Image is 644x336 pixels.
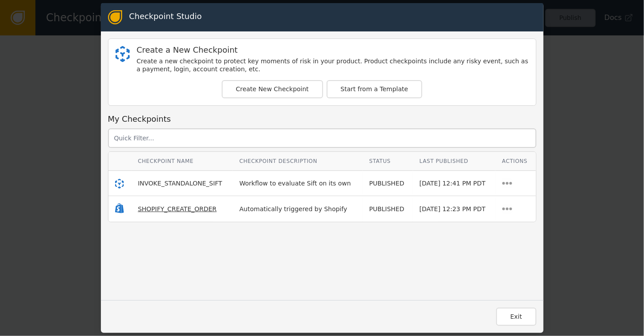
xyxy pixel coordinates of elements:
[420,205,489,214] div: [DATE] 12:23 PM PDT
[129,10,202,24] div: Checkpoint Studio
[239,180,351,187] span: Workflow to evaluate Sift on its own
[138,180,223,187] span: INVOKE_STANDALONE_SIFT
[369,205,406,214] div: PUBLISHED
[496,308,536,326] button: Exit
[420,179,489,188] div: [DATE] 12:41 PM PDT
[137,58,529,73] div: Create a new checkpoint to protect key moments of risk in your product. Product checkpoints inclu...
[222,80,323,98] button: Create New Checkpoint
[233,152,362,171] th: Checkpoint Description
[239,205,347,212] span: Automatically triggered by Shopify
[362,152,413,171] th: Status
[327,80,423,98] button: Start from a Template
[137,46,529,54] div: Create a New Checkpoint
[108,113,536,125] div: My Checkpoints
[369,179,406,188] div: PUBLISHED
[495,152,536,171] th: Actions
[413,152,496,171] th: Last Published
[131,152,233,171] th: Checkpoint Name
[108,128,536,148] input: Quick Filter...
[138,205,217,212] span: SHOPIFY_CREATE_ORDER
